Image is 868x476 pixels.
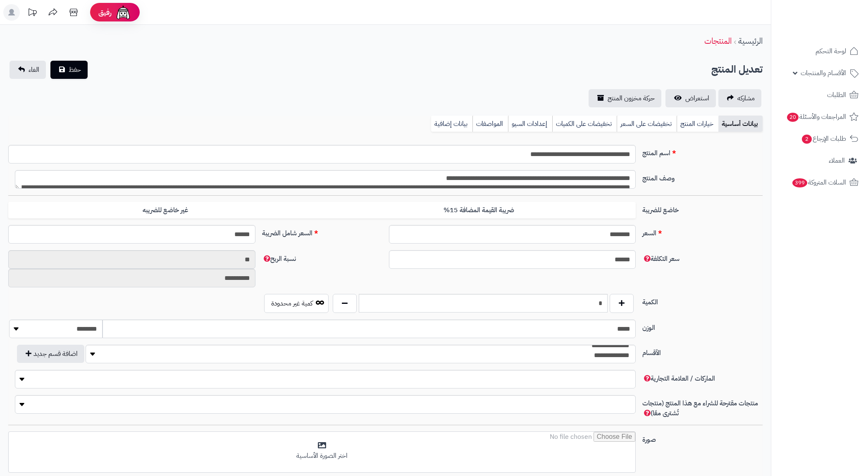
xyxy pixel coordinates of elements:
[639,225,766,238] label: السعر
[776,107,863,127] a: المراجعات والأسئلة20
[801,67,846,79] span: الأقسام والمنتجات
[29,65,39,75] span: الغاء
[792,177,846,188] span: السلات المتروكة
[718,89,761,107] a: مشاركه
[472,116,508,132] a: المواصفات
[792,178,807,187] span: 399
[829,155,845,166] span: العملاء
[552,116,617,132] a: تخفيضات على الكميات
[322,202,636,219] label: ضريبة القيمة المضافة 15%
[639,345,766,358] label: الأقسام
[608,93,655,103] span: حركة مخزون المنتج
[8,202,322,219] label: غير خاضع للضريبه
[786,111,846,123] span: المراجعات والأسئلة
[259,225,386,238] label: السعر شامل الضريبة
[677,116,718,132] a: خيارات المنتج
[642,254,680,264] span: لن يظهر للعميل النهائي ويستخدم في تقارير الأرباح
[639,431,766,445] label: صورة
[617,116,677,132] a: تخفيضات على السعر
[711,61,763,78] h2: تعديل المنتج
[642,374,715,384] span: (اكتب بداية حرف أي كلمة لتظهر القائمة المنسدلة للاستكمال التلقائي)
[787,113,799,122] span: 20
[685,93,709,103] span: استعراض
[704,35,732,47] a: المنتجات
[738,35,763,47] a: الرئيسية
[737,93,755,103] span: مشاركه
[776,129,863,149] a: طلبات الإرجاع2
[639,320,766,333] label: الوزن
[776,41,863,61] a: لوحة التحكم
[776,173,863,192] a: السلات المتروكة399
[262,254,296,264] span: لن يظهر للعميل النهائي ويستخدم في تقارير الأرباح
[17,345,84,363] button: اضافة قسم جديد
[22,4,43,23] a: تحديثات المنصة
[827,89,846,101] span: الطلبات
[639,170,766,183] label: وصف المنتج
[718,116,763,132] a: بيانات أساسية
[10,61,46,79] a: الغاء
[801,133,846,144] span: طلبات الإرجاع
[665,89,716,107] a: استعراض
[69,65,81,75] span: حفظ
[639,202,766,215] label: خاضع للضريبة
[776,151,863,171] a: العملاء
[776,85,863,105] a: الطلبات
[589,89,661,107] a: حركة مخزون المنتج
[642,398,758,418] span: (اكتب بداية حرف أي كلمة لتظهر القائمة المنسدلة للاستكمال التلقائي)
[802,135,812,144] span: 2
[816,45,846,57] span: لوحة التحكم
[98,7,112,17] span: رفيق
[50,61,88,79] button: حفظ
[431,116,472,132] a: بيانات إضافية
[639,145,766,158] label: اسم المنتج
[115,4,131,21] img: ai-face.png
[639,294,766,307] label: الكمية
[508,116,552,132] a: إعدادات السيو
